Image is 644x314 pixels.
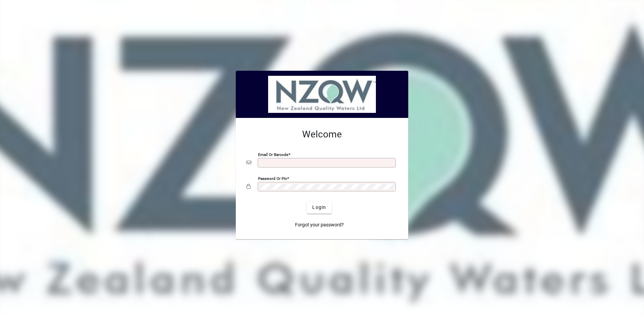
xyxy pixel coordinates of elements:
span: Forgot your password? [295,221,344,228]
button: Login [307,201,331,214]
h2: Welcome [247,129,397,140]
span: Login [312,204,326,211]
mat-label: Password or Pin [258,176,287,181]
a: Forgot your password? [292,219,347,231]
mat-label: Email or Barcode [258,152,288,157]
